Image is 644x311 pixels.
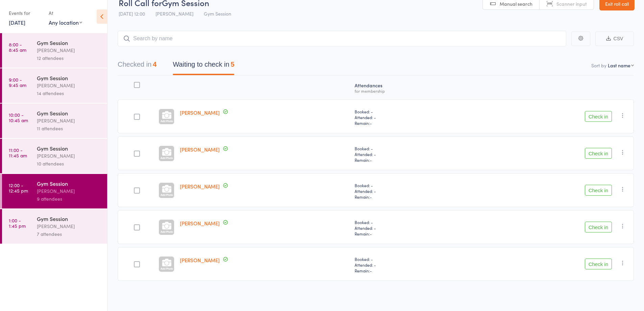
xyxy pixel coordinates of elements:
span: Attended: - [355,262,464,268]
button: Check in [585,222,612,232]
span: - [370,194,372,200]
a: 10:00 -10:45 amGym Session[PERSON_NAME]11 attendees [2,104,107,138]
div: Last name [608,62,630,69]
input: Search by name [118,31,566,46]
span: Remain: [355,120,464,126]
span: - [370,157,372,163]
span: Booked: - [355,146,464,151]
span: Attended: - [355,151,464,157]
a: [PERSON_NAME] [180,220,220,227]
div: Gym Session [37,39,101,46]
div: [PERSON_NAME] [37,117,101,125]
div: 4 [153,61,157,68]
span: Gym Session [204,10,231,17]
button: Check in [585,259,612,269]
span: Booked: - [355,109,464,114]
a: [PERSON_NAME] [180,109,220,116]
span: - [370,120,372,126]
time: 10:00 - 10:45 am [9,112,28,123]
div: [PERSON_NAME] [37,152,101,160]
button: Waiting to check in5 [173,57,234,75]
button: Check in [585,111,612,122]
span: Attended: - [355,114,464,120]
span: Manual search [500,0,532,7]
span: - [370,231,372,237]
span: Remain: [355,194,464,200]
span: Attended: - [355,225,464,231]
span: - [370,268,372,273]
a: 9:00 -9:45 amGym Session[PERSON_NAME]14 attendees [2,68,107,103]
span: Scanner input [556,0,587,7]
time: 8:00 - 8:45 am [9,42,26,52]
button: Checked in4 [118,57,157,75]
div: Any location [49,19,82,26]
time: 1:00 - 1:45 pm [9,218,26,228]
div: [PERSON_NAME] [37,82,101,89]
div: 11 attendees [37,125,101,132]
div: 12 attendees [37,54,101,62]
span: Remain: [355,268,464,273]
span: Remain: [355,157,464,163]
a: 8:00 -8:45 amGym Session[PERSON_NAME]12 attendees [2,33,107,68]
span: Booked: - [355,182,464,188]
time: 9:00 - 9:45 am [9,77,26,88]
span: [DATE] 12:00 [119,10,145,17]
span: [PERSON_NAME] [156,10,193,17]
div: 5 [231,61,234,68]
a: [PERSON_NAME] [180,183,220,190]
div: Gym Session [37,145,101,152]
button: Check in [585,185,612,196]
a: [DATE] [9,19,25,26]
span: Booked: - [355,219,464,225]
a: [PERSON_NAME] [180,146,220,153]
div: 9 attendees [37,195,101,203]
div: [PERSON_NAME] [37,46,101,54]
label: Sort by [591,62,606,69]
a: 1:00 -1:45 pmGym Session[PERSON_NAME]7 attendees [2,209,107,244]
div: At [49,7,82,19]
div: [PERSON_NAME] [37,187,101,195]
span: Remain: [355,231,464,237]
a: 12:00 -12:45 pmGym Session[PERSON_NAME]9 attendees [2,174,107,208]
button: CSV [595,31,634,46]
div: 10 attendees [37,160,101,168]
div: Gym Session [37,215,101,222]
div: 7 attendees [37,230,101,238]
time: 12:00 - 12:45 pm [9,182,28,193]
button: Check in [585,148,612,159]
span: Booked: - [355,256,464,262]
div: for membership [355,89,464,93]
div: Gym Session [37,180,101,187]
span: Attended: - [355,188,464,194]
time: 11:00 - 11:45 am [9,147,27,158]
div: Atten­dances [352,79,467,96]
div: 14 attendees [37,89,101,97]
div: Gym Session [37,74,101,82]
div: Events for [9,7,42,19]
a: 11:00 -11:45 amGym Session[PERSON_NAME]10 attendees [2,139,107,173]
div: [PERSON_NAME] [37,222,101,230]
a: [PERSON_NAME] [180,257,220,264]
div: Gym Session [37,109,101,117]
